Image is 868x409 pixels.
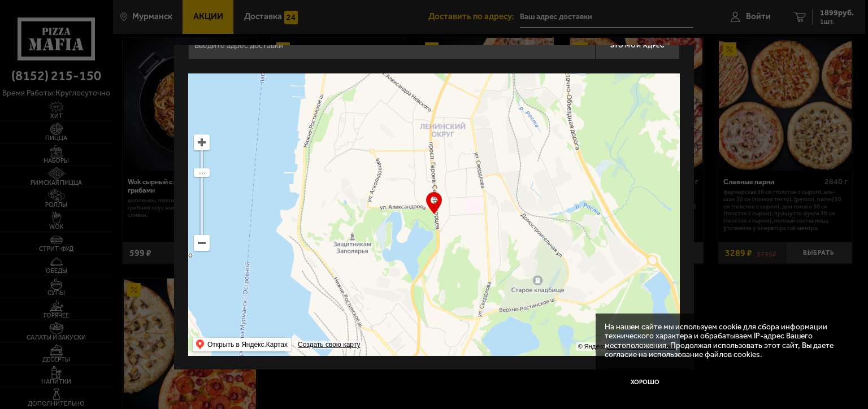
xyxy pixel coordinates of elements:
button: Это мой адрес [595,31,680,59]
ymaps: © Яндекс [578,343,605,350]
button: Хорошо [605,368,686,395]
span: Это мой адрес [610,42,665,49]
a: Создать свою карту [296,341,362,349]
p: На нашем сайте мы используем cookie для сбора информации технического характера и обрабатываем IP... [605,323,840,360]
ymaps: Открыть в Яндекс.Картах [193,338,291,351]
input: Введите адрес доставки [188,31,595,59]
ymaps: Открыть в Яндекс.Картах [207,338,288,351]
